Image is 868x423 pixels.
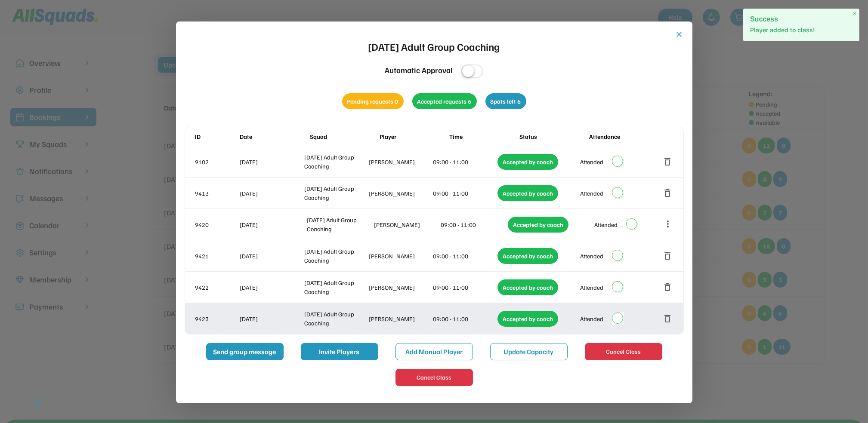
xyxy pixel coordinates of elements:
[369,314,432,323] div: [PERSON_NAME]
[304,278,367,296] div: [DATE] Adult Group Coaching
[240,157,303,166] div: [DATE]
[663,282,673,292] button: delete
[490,343,568,360] button: Update Capacity
[497,154,558,170] div: Accepted by coach
[497,279,558,295] div: Accepted by coach
[368,39,500,54] div: [DATE] Adult Group Coaching
[675,30,684,39] button: close
[663,251,673,261] button: delete
[585,343,662,360] button: Cancel Class
[304,247,367,265] div: [DATE] Adult Group Coaching
[240,132,308,141] div: Date
[304,310,367,328] div: [DATE] Adult Group Coaching
[240,220,306,229] div: [DATE]
[497,311,558,327] div: Accepted by coach
[369,157,432,166] div: [PERSON_NAME]
[663,313,673,324] button: delete
[206,343,284,360] button: Send group message
[195,251,238,261] div: 9421
[663,156,673,167] button: delete
[449,132,517,141] div: Time
[580,283,603,292] div: Attended
[433,251,496,261] div: 09:00 - 11:00
[395,369,473,386] button: Cancel Class
[433,283,496,292] div: 09:00 - 11:00
[750,26,853,34] p: Player added to class!
[853,10,856,17] span: ×
[594,220,618,229] div: Attended
[310,132,378,141] div: Squad
[374,220,439,229] div: [PERSON_NAME]
[433,189,496,198] div: 09:00 - 11:00
[240,251,303,261] div: [DATE]
[195,189,238,198] div: 9413
[441,220,507,229] div: 09:00 - 11:00
[380,132,448,141] div: Player
[580,189,603,198] div: Attended
[240,283,303,292] div: [DATE]
[369,189,432,198] div: [PERSON_NAME]
[304,184,367,202] div: [DATE] Adult Group Coaching
[307,215,372,233] div: [DATE] Adult Group Coaching
[497,185,558,201] div: Accepted by coach
[412,93,477,109] div: Accepted requests 6
[195,220,238,229] div: 9420
[195,132,238,141] div: ID
[369,251,432,261] div: [PERSON_NAME]
[433,314,496,323] div: 09:00 - 11:00
[580,251,603,261] div: Attended
[301,343,378,360] button: Invite Players
[580,157,603,166] div: Attended
[663,188,673,198] button: delete
[519,132,587,141] div: Status
[240,314,303,323] div: [DATE]
[395,343,473,360] button: Add Manual Player
[195,314,238,323] div: 9423
[485,93,526,109] div: Spots left 6
[508,217,568,233] div: Accepted by coach
[342,93,404,109] div: Pending requests 0
[385,64,453,76] div: Automatic Approval
[750,15,853,23] h2: Success
[369,283,432,292] div: [PERSON_NAME]
[497,248,558,264] div: Accepted by coach
[589,132,657,141] div: Attendance
[195,283,238,292] div: 9422
[240,189,303,198] div: [DATE]
[580,314,603,323] div: Attended
[195,157,238,166] div: 9102
[304,153,367,171] div: [DATE] Adult Group Coaching
[433,157,496,166] div: 09:00 - 11:00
